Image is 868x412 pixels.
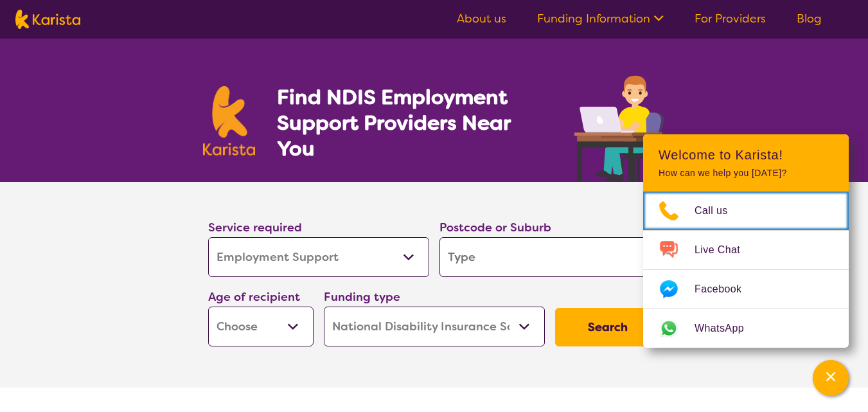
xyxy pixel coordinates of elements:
[574,69,666,182] img: employment-support
[643,134,849,348] div: Channel Menu
[659,147,833,163] h2: Welcome to Karista!
[457,11,506,26] a: About us
[439,237,660,277] input: Type
[208,289,300,305] label: Age of recipient
[439,220,551,235] label: Postcode or Suburb
[15,10,80,29] img: Karista logo
[797,11,822,26] a: Blog
[643,309,849,348] a: Web link opens in a new tab.
[324,289,400,305] label: Funding type
[203,86,256,156] img: Karista logo
[813,360,849,396] button: Channel Menu
[695,11,766,26] a: For Providers
[695,240,756,260] span: Live Chat
[277,84,552,161] h1: Find NDIS Employment Support Providers Near You
[659,168,833,179] p: How can we help you [DATE]?
[643,192,849,348] ul: Choose channel
[695,319,759,338] span: WhatsApp
[537,11,664,26] a: Funding Information
[695,201,743,220] span: Call us
[555,308,660,346] button: Search
[695,280,757,299] span: Facebook
[208,220,302,235] label: Service required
